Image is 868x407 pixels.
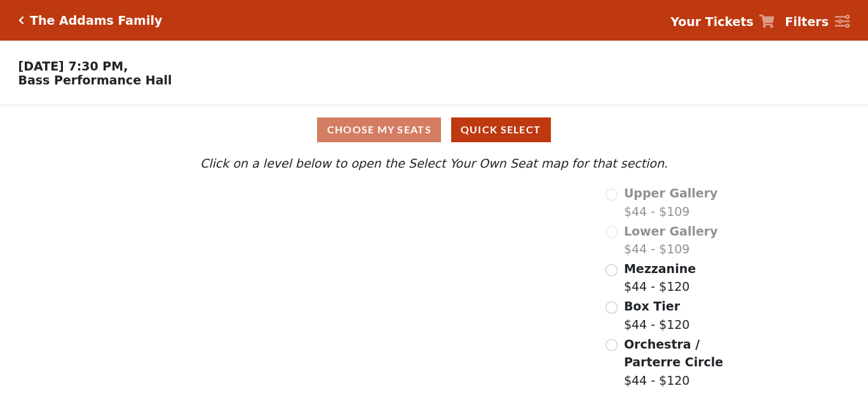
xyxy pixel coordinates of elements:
span: Orchestra / Parterre Circle [624,337,723,370]
span: Upper Gallery [624,186,718,200]
a: Click here to go back to filters [18,16,24,25]
label: $44 - $120 [624,335,750,390]
a: Filters [785,13,850,31]
path: Lower Gallery - Seats Available: 0 [231,226,414,284]
strong: Your Tickets [670,15,754,29]
span: Lower Gallery [624,224,718,238]
span: Box Tier [624,299,680,313]
strong: Filters [785,15,829,29]
span: Mezzanine [624,262,696,276]
h5: The Addams Family [30,13,162,28]
label: $44 - $109 [624,222,718,258]
p: Click on a level below to open the Select Your Own Seat map for that section. [118,154,750,173]
button: Quick Select [451,117,551,142]
a: Your Tickets [670,13,775,31]
label: $44 - $120 [624,297,690,333]
path: Upper Gallery - Seats Available: 0 [217,192,390,233]
label: $44 - $109 [624,184,718,220]
label: $44 - $120 [624,260,696,296]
